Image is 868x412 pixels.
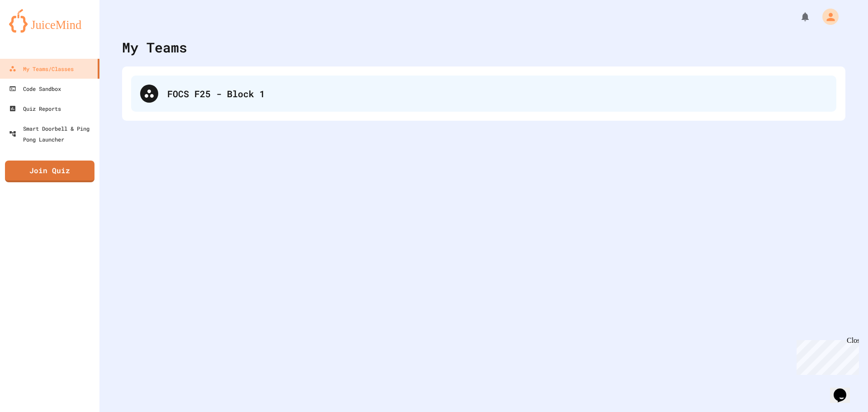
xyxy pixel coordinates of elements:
div: My Teams/Classes [9,63,74,74]
div: Code Sandbox [9,83,61,94]
div: My Notifications [783,9,813,24]
img: logo-orange.svg [9,9,90,33]
div: FOCS F25 - Block 1 [131,76,836,112]
div: Chat with us now!Close [4,4,62,57]
div: Smart Doorbell & Ping Pong Launcher [9,123,96,145]
div: FOCS F25 - Block 1 [167,87,827,100]
iframe: chat widget [793,336,859,375]
div: Quiz Reports [9,103,61,114]
a: Join Quiz [5,161,94,182]
div: My Teams [122,37,187,57]
iframe: chat widget [830,376,859,403]
div: My Account [813,6,841,27]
